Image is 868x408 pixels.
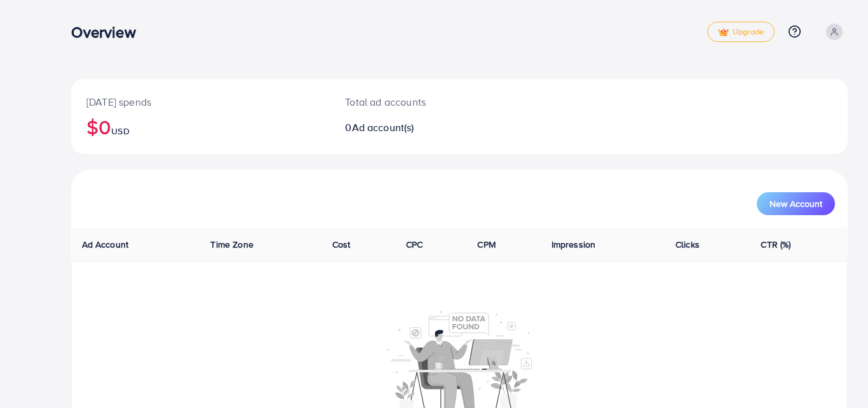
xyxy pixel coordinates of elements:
p: [DATE] spends [86,94,315,109]
a: tickUpgrade [707,22,775,42]
span: Impression [552,238,596,251]
span: Cost [332,238,351,251]
span: Clicks [675,238,700,251]
span: Time Zone [210,238,253,251]
img: tick [718,28,729,37]
span: CTR (%) [761,238,790,251]
span: CPC [406,238,423,251]
button: New Account [757,192,835,215]
span: Ad account(s) [352,120,414,134]
h2: $0 [86,115,315,139]
span: USD [111,125,129,137]
h2: 0 [345,122,509,134]
span: Upgrade [718,27,764,37]
span: New Account [770,199,822,208]
span: Ad Account [82,238,129,251]
h3: Overview [71,23,146,41]
span: CPM [477,238,495,251]
p: Total ad accounts [345,94,509,109]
